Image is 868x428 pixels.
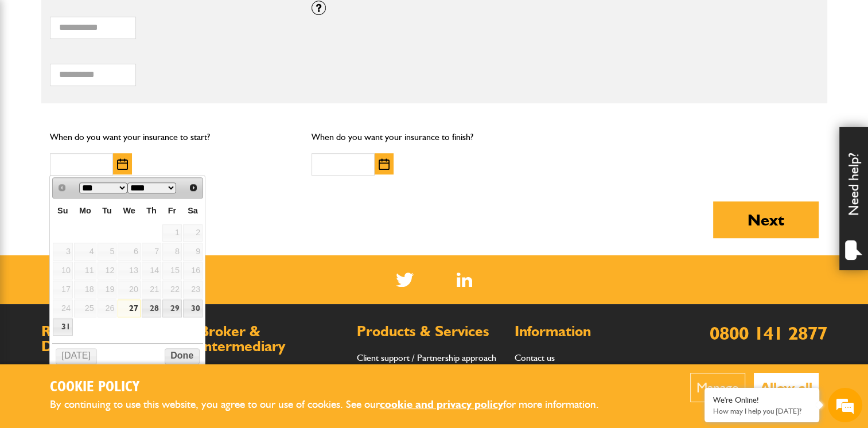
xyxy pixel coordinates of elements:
[15,140,209,165] input: Enter your email address
[15,208,209,327] textarea: Type your message and hit 'Enter'
[396,273,414,287] img: Twitter
[357,324,503,339] h2: Products & Services
[380,398,503,411] a: cookie and privacy policy
[142,299,161,317] a: 28
[117,158,128,170] img: Choose date
[188,6,216,33] div: Minimize live chat window
[123,206,135,215] span: Wednesday
[839,127,868,270] div: Need help?
[146,206,157,215] span: Thursday
[50,130,295,145] p: When do you want your insurance to start?
[102,206,112,215] span: Tuesday
[118,299,140,317] a: 27
[713,395,811,405] div: We're Online!
[515,324,661,339] h2: Information
[199,324,345,353] h2: Broker & Intermediary
[754,373,819,402] button: Allow all
[41,324,188,353] h2: Regulations & Documents
[165,348,200,364] button: Done
[15,106,209,131] input: Enter your last name
[50,379,618,396] h2: Cookie Policy
[515,352,555,363] a: Contact us
[457,273,472,287] a: LinkedIn
[189,183,198,192] span: Next
[185,179,201,196] a: Next
[379,158,390,170] img: Choose date
[79,206,91,215] span: Monday
[183,299,203,317] a: 30
[357,352,496,363] a: Client support / Partnership approach
[60,64,193,79] div: Chat with us now
[188,206,198,215] span: Saturday
[713,407,811,415] p: How may I help you today?
[50,396,618,414] p: By continuing to use this website, you agree to our use of cookies. See our for more information.
[56,348,97,364] button: [DATE]
[168,206,176,215] span: Friday
[713,201,819,238] button: Next
[53,318,73,336] a: 31
[156,337,208,352] em: Start Chat
[312,130,556,145] p: When do you want your insurance to finish?
[690,373,745,402] button: Manage
[162,299,182,317] a: 29
[457,273,472,287] img: Linked In
[710,322,827,344] a: 0800 141 2877
[15,174,209,199] input: Enter your phone number
[20,64,48,80] img: d_20077148190_company_1631870298795_20077148190
[57,206,68,215] span: Sunday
